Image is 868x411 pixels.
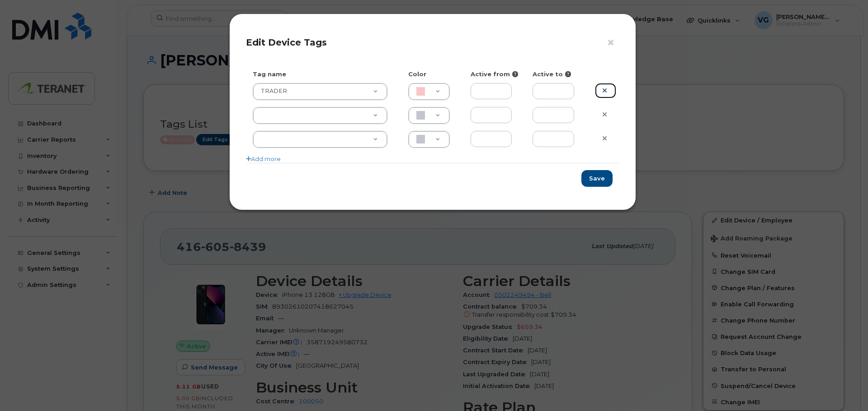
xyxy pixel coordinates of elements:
[607,36,619,50] button: ×
[246,37,619,48] h4: Edit Device Tags
[401,70,464,79] div: Color
[255,87,287,95] span: TRADER
[464,70,526,79] div: Active from
[526,70,588,79] div: Active to
[581,170,613,187] button: Save
[246,70,401,79] div: Tag name
[565,71,571,77] i: Fill in to restrict tag activity to this date
[246,155,281,162] a: Add more
[512,71,518,77] i: Fill in to restrict tag activity to this date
